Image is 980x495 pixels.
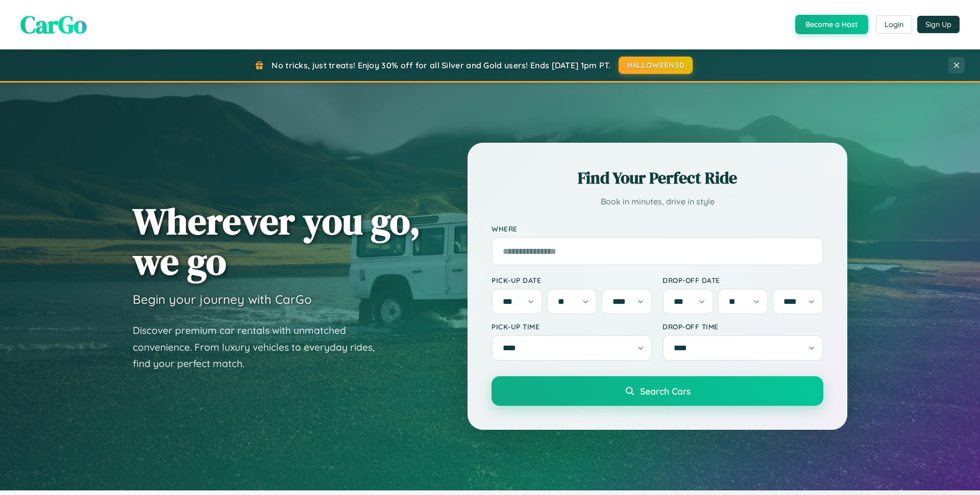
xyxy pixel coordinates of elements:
[876,15,912,34] button: Login
[795,15,868,34] button: Become a Host
[492,376,823,406] button: Search Cars
[492,224,823,233] label: Where
[133,201,421,281] h1: Wherever you go, we go
[663,276,823,284] label: Drop-off Date
[133,322,388,372] p: Discover premium car rentals with unmatched convenience. From luxury vehicles to everyday rides, ...
[619,57,693,74] button: HALLOWEEN30
[492,194,823,209] p: Book in minutes, drive in style
[917,16,960,33] button: Sign Up
[640,385,691,397] span: Search Cars
[20,8,87,41] span: CarGo
[663,322,823,331] label: Drop-off Time
[133,292,312,307] h3: Begin your journey with CarGo
[492,167,823,189] h2: Find Your Perfect Ride
[492,276,652,284] label: Pick-up Date
[492,322,652,331] label: Pick-up Time
[272,60,610,70] span: No tricks, just treats! Enjoy 30% off for all Silver and Gold users! Ends [DATE] 1pm PT.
